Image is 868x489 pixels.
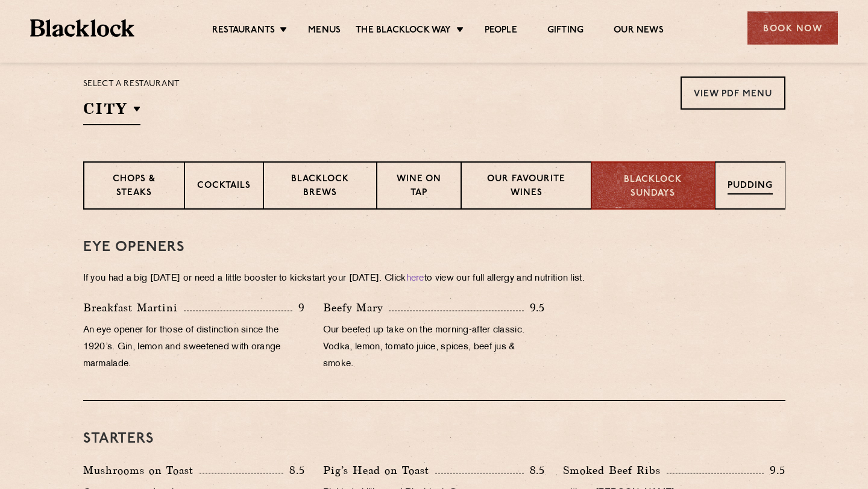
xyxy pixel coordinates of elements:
[547,25,583,38] a: Gifting
[212,25,275,38] a: Restaurants
[524,300,546,316] p: 9.5
[30,19,134,37] img: BL_Textured_Logo-footer-cropped.svg
[389,173,448,201] p: Wine on Tap
[83,76,180,92] p: Select a restaurant
[83,270,785,287] p: If you had a big [DATE] or need a little booster to kickstart your [DATE]. Click to view our full...
[308,25,341,38] a: Menus
[323,299,389,316] p: Beefy Mary
[83,98,140,125] h2: City
[83,240,785,255] h3: Eye openers
[681,76,785,110] a: View PDF Menu
[96,173,172,201] p: Chops & Steaks
[614,25,664,38] a: Our News
[604,173,702,201] p: Blacklock Sundays
[292,300,305,316] p: 9
[276,173,364,201] p: Blacklock Brews
[485,25,517,38] a: People
[524,463,546,478] p: 8.5
[283,463,305,478] p: 8.5
[406,274,424,283] a: here
[83,462,200,479] p: Mushrooms on Toast
[563,462,667,479] p: Smoked Beef Ribs
[83,431,785,447] h3: Starters
[474,173,579,201] p: Our favourite wines
[764,463,785,478] p: 9.5
[197,179,251,195] p: Cocktails
[356,25,451,38] a: The Blacklock Way
[83,299,184,316] p: Breakfast Martini
[323,462,435,479] p: Pig’s Head on Toast
[728,179,773,195] p: Pudding
[747,11,838,45] div: Book Now
[83,322,305,373] p: An eye opener for those of distinction since the 1920’s. Gin, lemon and sweetened with orange mar...
[323,322,545,373] p: Our beefed up take on the morning-after classic. Vodka, lemon, tomato juice, spices, beef jus & s...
